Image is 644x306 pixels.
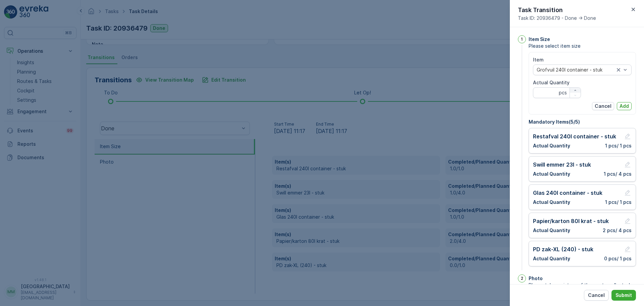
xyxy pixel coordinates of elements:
[533,80,570,85] label: Actual Quantity
[533,142,570,149] p: Actual Quantity
[533,245,593,253] p: PD zak-XL (240) - stuk
[529,282,636,289] span: Please take a picture of the waste collected
[533,132,616,140] p: Restafval 240l container - stuk
[533,217,609,225] p: Papier/karton 80l krat - stuk
[588,292,605,299] p: Cancel
[605,142,632,149] p: 1 pcs / 1 pcs
[518,274,526,282] div: 2
[533,189,602,197] p: Glas 240l container - stuk
[603,227,632,234] p: 2 pcs / 4 pcs
[617,102,632,110] button: Add
[518,5,596,15] p: Task Transition
[584,290,609,301] button: Cancel
[533,57,544,62] label: Item
[533,171,570,177] p: Actual Quantity
[620,103,629,110] p: Add
[604,171,632,177] p: 1 pcs / 4 pcs
[529,36,550,43] p: Item Size
[518,15,596,21] span: Task ID: 20936479 - Done -> Done
[533,227,570,234] p: Actual Quantity
[611,290,636,301] button: Submit
[529,43,636,49] span: Please select item size
[518,35,526,43] div: 1
[592,102,614,110] button: Cancel
[605,199,632,206] p: 1 pcs / 1 pcs
[529,119,636,125] p: Mandatory Items ( 5 / 5 )
[595,103,611,110] p: Cancel
[533,255,570,262] p: Actual Quantity
[533,161,591,169] p: Swill emmer 23l - stuk
[615,292,632,299] p: Submit
[529,275,543,282] p: Photo
[559,89,567,96] p: pcs
[533,199,570,206] p: Actual Quantity
[604,255,632,262] p: 0 pcs / 1 pcs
